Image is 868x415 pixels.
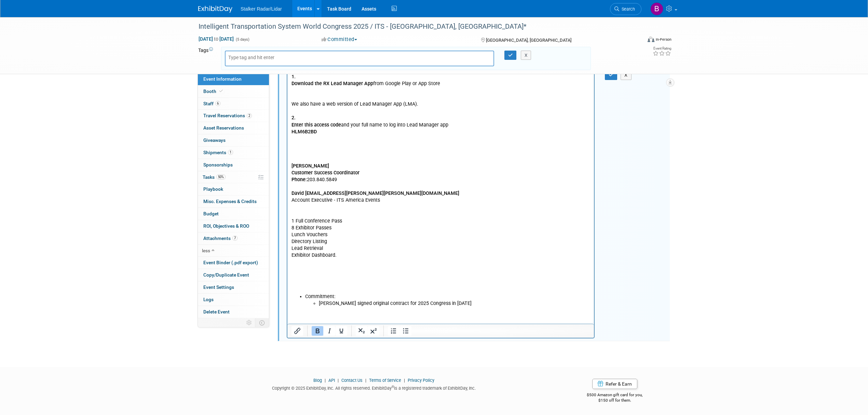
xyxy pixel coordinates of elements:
span: | [364,378,368,383]
div: Copyright © 2025 ExhibitDay, Inc. All rights reserved. ExhibitDay is a registered trademark of Ex... [198,384,550,391]
img: Format-Inperson.png [648,37,654,42]
a: Misc. Expenses & Credits [198,196,269,207]
span: Stalker Radar/Lidar [241,6,282,12]
span: Playbook [203,186,223,192]
div: Event Format [601,36,672,46]
a: Booth [198,85,269,97]
a: Event Settings [198,281,269,293]
a: Sponsorships [198,159,269,171]
span: Travel Reservations [203,113,252,118]
img: ExhibitDay [198,6,232,13]
span: Misc. Expenses & Credits [203,199,257,204]
a: less [198,245,269,257]
a: Terms of Service [369,378,401,383]
a: Shipments1 [198,147,269,159]
a: Event Binder (.pdf export) [198,257,269,269]
button: Numbered list [388,326,399,336]
a: Refer & Earn [592,379,637,389]
i: Booth reservation complete [219,89,223,93]
span: Logs [203,297,214,302]
span: less [202,248,210,253]
button: X [521,51,531,60]
button: Superscript [368,326,379,336]
span: Attachments [203,236,238,241]
span: Event Binder (.pdf export) [203,260,258,265]
a: Playbook [198,183,269,195]
a: Contact Us [341,378,363,383]
a: Giveaways [198,134,269,146]
a: Attachments7 [198,232,269,244]
a: Delete Event [198,306,269,318]
span: [GEOGRAPHIC_DATA], [GEOGRAPHIC_DATA] [486,38,571,43]
a: Blog [313,378,322,383]
a: Privacy Policy [408,378,434,383]
iframe: Rich Text Area [287,71,594,324]
a: ROI, Objectives & ROO [198,220,269,232]
input: Type tag and hit enter [228,54,283,61]
button: X [621,70,632,80]
span: 6 [215,101,220,106]
span: Asset Reservations [203,125,244,131]
button: Bold [312,326,323,336]
span: ROI, Objectives & ROO [203,223,249,229]
td: Tags [198,47,215,70]
div: $500 Amazon gift card for you, [560,388,670,403]
button: Italic [324,326,335,336]
td: Toggle Event Tabs [255,318,269,327]
span: Tasks [203,174,226,180]
span: Copy/Duplicate Event [203,272,249,278]
span: | [323,378,327,383]
button: Insert/edit link [291,326,303,336]
span: | [402,378,407,383]
a: Search [610,3,641,15]
a: Staff6 [198,98,269,110]
a: Travel Reservations2 [198,110,269,122]
span: to [213,36,219,42]
span: Search [619,6,635,12]
a: Logs [198,294,269,306]
sup: ® [392,385,394,389]
button: Committed [319,36,360,43]
span: 1 [228,150,233,155]
span: Sponsorships [203,162,233,168]
a: API [328,378,335,383]
div: Event Rating [653,47,671,50]
a: Asset Reservations [198,122,269,134]
a: Event Information [198,73,269,85]
button: Subscript [356,326,367,336]
a: Budget [198,208,269,220]
a: Tasks50% [198,171,269,183]
span: Delete Event [203,309,230,314]
span: (5 days) [235,37,249,42]
span: Staff [203,101,220,106]
span: 50% [216,174,226,179]
span: Event Settings [203,284,234,290]
span: | [336,378,340,383]
span: Shipments [203,150,233,155]
span: Booth [203,89,224,94]
td: Personalize Event Tab Strip [243,318,255,327]
span: Event Information [203,76,242,82]
span: Giveaways [203,137,226,143]
span: 2 [247,113,252,118]
span: Budget [203,211,219,216]
div: In-Person [655,37,672,42]
button: Underline [336,326,347,336]
div: $150 off for them. [560,398,670,403]
div: Intelligent Transportation System World Congress 2025 / ITS - [GEOGRAPHIC_DATA], [GEOGRAPHIC_DATA]* [196,21,631,33]
span: [DATE] [DATE] [198,36,234,42]
span: 7 [232,236,238,241]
